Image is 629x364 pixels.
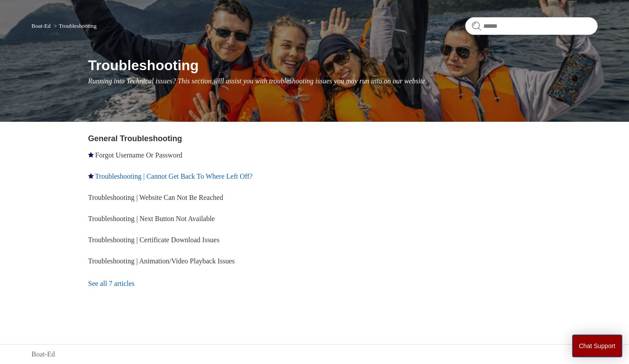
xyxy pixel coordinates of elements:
li: Boat-Ed [31,23,52,29]
a: Troubleshooting | Animation/Video Playback Issues [88,257,235,265]
a: Troubleshooting | Website Can Not Be Reached [88,194,223,201]
button: Chat Support [572,334,623,357]
a: Forgot Username Or Password [95,151,182,159]
a: Troubleshooting | Certificate Download Issues [88,236,220,244]
a: Troubleshooting | Cannot Get Back To Where Left Off? [95,173,252,180]
svg: Promoted article [88,173,94,179]
a: See all 7 articles [88,272,317,296]
input: Search [465,17,598,35]
h1: Troubleshooting [88,55,598,76]
li: Troubleshooting [52,23,97,29]
a: General Troubleshooting [88,134,182,143]
a: Boat-Ed [31,23,50,29]
a: Troubleshooting | Next Button Not Available [88,215,215,222]
p: Running into Technical issues? This section will assist you with troubleshooting issues you may r... [88,76,598,86]
a: Boat-Ed [31,349,55,360]
svg: Promoted article [88,152,94,158]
